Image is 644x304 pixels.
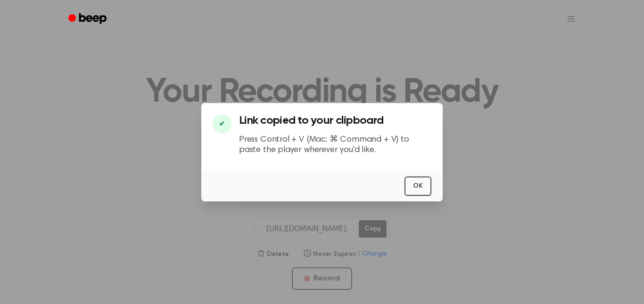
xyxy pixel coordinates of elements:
div: ✔ [213,114,231,133]
h3: Link copied to your clipboard [239,114,431,127]
p: Press Control + V (Mac: ⌘ Command + V) to paste the player wherever you'd like. [239,135,431,156]
button: Open menu [560,8,582,30]
a: Beep [62,10,115,28]
button: OK [405,176,431,196]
